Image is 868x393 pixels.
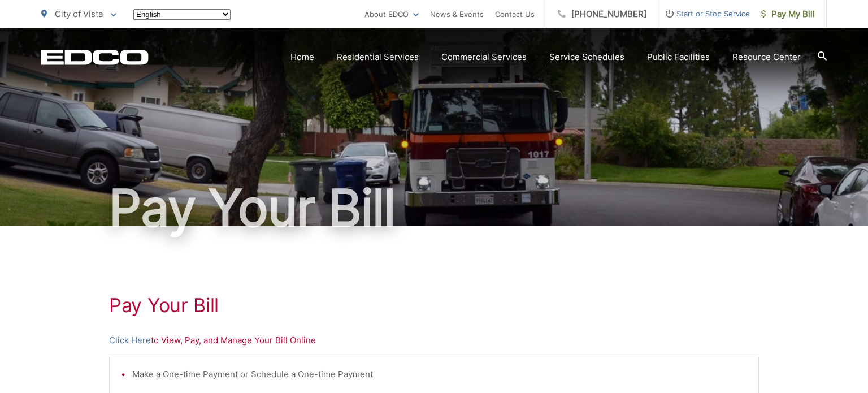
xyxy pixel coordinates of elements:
[441,50,527,64] a: Commercial Services
[761,7,815,21] span: Pay My Bill
[430,7,484,21] a: News & Events
[549,50,624,64] a: Service Schedules
[109,334,759,347] p: to View, Pay, and Manage Your Bill Online
[364,7,419,21] a: About EDCO
[55,8,103,19] span: City of Vista
[647,50,710,64] a: Public Facilities
[732,50,801,64] a: Resource Center
[337,50,419,64] a: Residential Services
[290,50,314,64] a: Home
[495,7,535,21] a: Contact Us
[109,334,151,347] a: Click Here
[109,294,759,317] h1: Pay Your Bill
[132,368,747,381] li: Make a One-time Payment or Schedule a One-time Payment
[41,49,149,65] a: EDCD logo. Return to the homepage.
[41,180,827,236] h1: Pay Your Bill
[133,9,231,20] select: Select a language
